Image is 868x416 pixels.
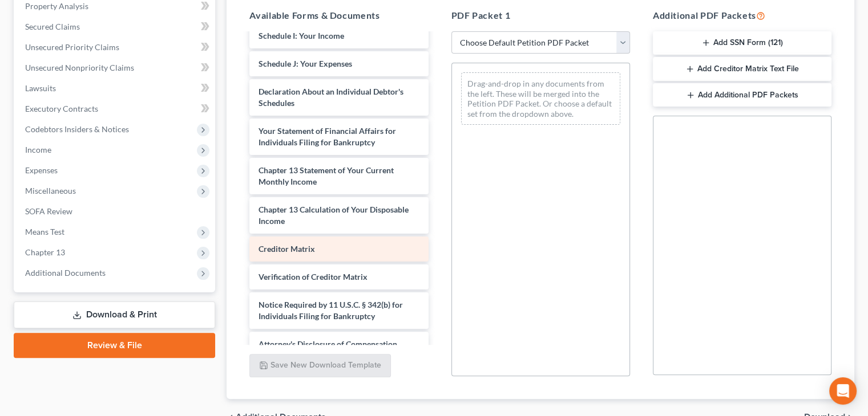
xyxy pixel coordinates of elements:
[25,247,65,257] span: Chapter 13
[25,145,51,154] span: Income
[259,165,394,186] span: Chapter 13 Statement of Your Current Monthly Income
[16,58,215,78] a: Unsecured Nonpriority Claims
[259,59,352,68] span: Schedule J: Your Expenses
[16,201,215,222] a: SOFA Review
[25,165,58,175] span: Expenses
[259,126,396,147] span: Your Statement of Financial Affairs for Individuals Filing for Bankruptcy
[461,72,620,125] div: Drag-and-drop in any documents from the left. These will be merged into the Petition PDF Packet. ...
[25,124,129,134] span: Codebtors Insiders & Notices
[653,83,831,107] button: Add Additional PDF Packets
[25,83,56,93] span: Lawsuits
[25,1,88,11] span: Property Analysis
[25,104,98,113] span: Executory Contracts
[259,272,368,282] span: Verification of Creditor Matrix
[829,377,857,405] div: Open Intercom Messenger
[25,22,80,31] span: Secured Claims
[259,205,409,226] span: Chapter 13 Calculation of Your Disposable Income
[16,99,215,119] a: Executory Contracts
[16,78,215,99] a: Lawsuits
[25,268,106,278] span: Additional Documents
[653,9,831,22] h5: Additional PDF Packets
[451,9,630,22] h5: PDF Packet 1
[249,354,391,378] button: Save New Download Template
[259,339,397,349] span: Attorney's Disclosure of Compensation
[25,42,119,52] span: Unsecured Priority Claims
[14,301,215,328] a: Download & Print
[259,244,315,254] span: Creditor Matrix
[653,57,831,81] button: Add Creditor Matrix Text File
[259,87,403,108] span: Declaration About an Individual Debtor's Schedules
[259,31,344,40] span: Schedule I: Your Income
[259,300,403,321] span: Notice Required by 11 U.S.C. § 342(b) for Individuals Filing for Bankruptcy
[653,31,831,55] button: Add SSN Form (121)
[16,37,215,58] a: Unsecured Priority Claims
[25,63,134,72] span: Unsecured Nonpriority Claims
[249,9,428,22] h5: Available Forms & Documents
[25,227,64,236] span: Means Test
[25,186,76,195] span: Miscellaneous
[25,206,72,216] span: SOFA Review
[14,333,215,358] a: Review & File
[16,17,215,37] a: Secured Claims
